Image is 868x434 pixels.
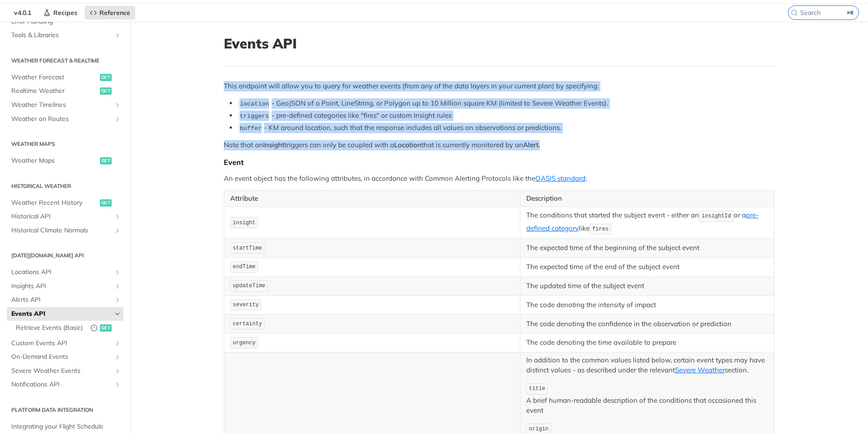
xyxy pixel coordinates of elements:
[11,321,123,335] a: Retrieve Events (Basic)Deprecated Endpointget
[114,340,121,347] button: Show subpages for Custom Events API
[526,193,768,204] p: Description
[845,8,856,17] kbd: ⌘K
[233,220,255,226] span: insight
[11,226,112,235] span: Historical Climate Normals
[7,196,123,210] a: Weather Recent Historyget
[230,193,514,204] p: Attribute
[7,293,123,307] a: Alerts APIShow subpages for Alerts API
[114,367,121,375] button: Show subpages for Severe Weather Events
[114,283,121,290] button: Show subpages for Insights API
[224,81,774,92] p: This endpoint will allow you to query for weather events (from any of the data layers in your cur...
[7,251,123,260] h2: [DATE][DOMAIN_NAME] API
[100,74,112,81] span: get
[114,296,121,304] button: Show subpages for Alerts API
[240,125,262,132] span: buffer
[7,71,123,84] a: Weather Forecastget
[233,302,259,308] span: severity
[11,101,112,110] span: Weather Timelines
[114,227,121,234] button: Show subpages for Historical Climate Normals
[237,123,774,133] li: - KM around location, such that the response includes all values on observations or predictions.
[7,265,123,279] a: Locations APIShow subpages for Locations API
[11,352,112,362] span: On-Demand Events
[7,224,123,237] a: Historical Climate NormalsShow subpages for Historical Climate Normals
[529,426,548,432] span: origin
[237,111,774,121] li: - pre-defined categories like "fires" or custom Insight rules
[526,300,768,310] p: The code denoting the intensity of impact
[53,9,77,17] span: Recipes
[529,386,545,392] span: title
[99,9,130,17] span: Reference
[535,174,585,183] a: OASIS standard
[11,115,112,124] span: Weather on Routes
[114,269,121,276] button: Show subpages for Locations API
[526,281,768,291] p: The updated time of the subject event
[11,87,98,96] span: Realtime Weather
[114,381,121,388] button: Show subpages for Notifications API
[526,262,768,272] p: The expected time of the end of the subject event
[114,32,121,39] button: Show subpages for Tools & Libraries
[7,57,123,65] h2: Weather Forecast & realtime
[592,226,609,232] span: fires
[526,355,768,376] p: In addition to the common values listed below, certain event types may have distinct values - as ...
[11,339,112,348] span: Custom Events API
[11,268,112,277] span: Locations API
[233,283,265,289] span: updateTime
[526,243,768,253] p: The expected time of the beginning of the subject event
[394,140,421,149] strong: Location
[526,211,758,232] a: pre-defined category
[100,324,112,332] span: get
[240,101,269,107] span: location
[7,378,123,391] a: Notifications APIShow subpages for Notifications API
[526,382,768,416] p: A brief human-readable description of the conditions that occasioned this event
[224,140,774,150] p: Note that an triggers can only be coupled with a that is currently monitored by an .
[100,199,112,207] span: get
[11,156,98,165] span: Weather Maps
[526,319,768,329] p: The code denoting the confidence in the observation or prediction
[7,350,123,364] a: On-Demand EventsShow subpages for On-Demand Events
[7,154,123,168] a: Weather Mapsget
[7,210,123,223] a: Historical APIShow subpages for Historical API
[7,364,123,378] a: Severe Weather EventsShow subpages for Severe Weather Events
[7,307,123,321] a: Events APIHide subpages for Events API
[38,6,82,19] a: Recipes
[114,353,121,361] button: Show subpages for On-Demand Events
[7,112,123,126] a: Weather on RoutesShow subpages for Weather on Routes
[85,6,135,19] a: Reference
[263,140,284,149] strong: Insight
[90,323,98,333] button: Deprecated Endpoint
[11,295,112,304] span: Alerts API
[16,323,86,333] span: Retrieve Events (Basic)
[233,321,262,327] span: certainty
[100,87,112,95] span: get
[7,98,123,112] a: Weather TimelinesShow subpages for Weather Timelines
[702,213,731,219] span: insightId
[224,35,774,52] h1: Events API
[11,380,112,389] span: Notifications API
[523,140,538,149] strong: Alert
[11,73,98,82] span: Weather Forecast
[233,340,255,346] span: urgency
[233,264,255,270] span: endTime
[9,6,36,19] span: v4.0.1
[233,245,262,251] span: startTime
[791,9,798,16] svg: Search
[237,98,774,109] li: - GeoJSON of a Point, LineString, or Polygon up to 10 Million square KM (limited to Severe Weathe...
[11,309,112,318] span: Events API
[224,158,774,167] div: Event
[114,310,121,318] button: Hide subpages for Events API
[11,366,112,376] span: Severe Weather Events
[114,213,121,220] button: Show subpages for Historical API
[7,280,123,293] a: Insights APIShow subpages for Insights API
[11,282,112,291] span: Insights API
[7,182,123,190] h2: Historical Weather
[224,174,774,184] p: An event object has the following attributes, in accordance with Common Alerting Protocols like t...
[7,337,123,350] a: Custom Events APIShow subpages for Custom Events API
[7,420,123,434] a: Integrating your Flight Schedule
[7,406,123,414] h2: Platform DATA integration
[11,212,112,221] span: Historical API
[7,140,123,148] h2: Weather Maps
[11,422,121,431] span: Integrating your Flight Schedule
[7,84,123,98] a: Realtime Weatherget
[114,101,121,109] button: Show subpages for Weather Timelines
[526,210,768,236] p: The conditions that started the subject event - either an or a like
